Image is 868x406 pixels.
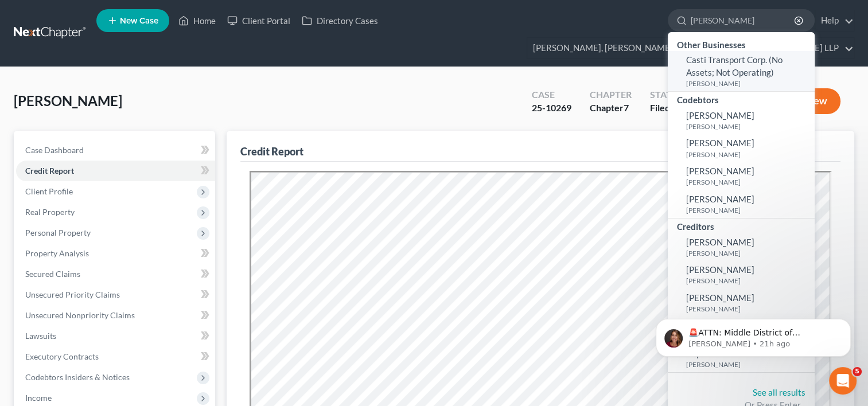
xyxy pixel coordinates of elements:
[686,79,812,88] small: [PERSON_NAME]
[296,10,384,31] a: Directory Cases
[691,10,796,31] input: Search by name...
[686,276,812,286] small: [PERSON_NAME]
[686,138,754,148] span: [PERSON_NAME]
[527,38,854,58] a: [PERSON_NAME], [PERSON_NAME], [PERSON_NAME] & [PERSON_NAME] LLP
[16,284,215,305] a: Unsecured Priority Claims
[25,145,84,155] span: Case Dashboard
[668,37,815,51] div: Other Businesses
[686,292,754,303] span: [PERSON_NAME]
[668,92,815,106] div: Codebtors
[221,10,296,31] a: Client Portal
[668,218,815,233] div: Creditors
[686,166,754,176] span: [PERSON_NAME]
[16,161,215,181] a: Credit Report
[173,10,221,31] a: Home
[25,331,56,341] span: Lawsuits
[686,264,754,275] span: [PERSON_NAME]
[686,177,812,187] small: [PERSON_NAME]
[853,367,862,376] span: 5
[25,372,130,382] span: Codebtors Insiders & Notices
[120,17,158,25] span: New Case
[668,51,815,91] a: Casti Transport Corp. (No Assets; Not Operating)[PERSON_NAME]
[668,261,815,289] a: [PERSON_NAME][PERSON_NAME]
[532,88,571,101] div: Case
[25,248,89,258] span: Property Analysis
[624,102,629,113] span: 7
[25,166,74,175] span: Credit Report
[25,393,52,403] span: Income
[25,186,73,196] span: Client Profile
[668,162,815,190] a: [PERSON_NAME][PERSON_NAME]
[590,101,632,115] div: Chapter
[686,54,783,77] span: Casti Transport Corp. (No Assets; Not Operating)
[16,346,215,367] a: Executory Contracts
[590,88,632,101] div: Chapter
[686,122,812,131] small: [PERSON_NAME]
[25,310,135,320] span: Unsecured Nonpriority Claims
[16,326,215,346] a: Lawsuits
[686,194,754,204] span: [PERSON_NAME]
[16,264,215,284] a: Secured Claims
[14,92,122,109] span: [PERSON_NAME]
[25,290,120,299] span: Unsecured Priority Claims
[16,140,215,161] a: Case Dashboard
[25,207,75,217] span: Real Property
[686,110,754,120] span: [PERSON_NAME]
[668,190,815,218] a: [PERSON_NAME][PERSON_NAME]
[829,367,857,395] iframe: Intercom live chat
[25,352,99,361] span: Executory Contracts
[686,205,812,215] small: [PERSON_NAME]
[639,295,868,375] iframe: Intercom notifications message
[668,233,815,261] a: [PERSON_NAME][PERSON_NAME]
[686,150,812,159] small: [PERSON_NAME]
[16,243,215,264] a: Property Analysis
[532,101,571,115] div: 25-10269
[753,387,805,397] a: See all results
[650,101,684,115] div: Filed
[16,305,215,326] a: Unsecured Nonpriority Claims
[25,269,80,279] span: Secured Claims
[668,134,815,162] a: [PERSON_NAME][PERSON_NAME]
[240,145,303,158] div: Credit Report
[668,289,815,317] a: [PERSON_NAME][PERSON_NAME]
[668,107,815,135] a: [PERSON_NAME][PERSON_NAME]
[25,228,91,237] span: Personal Property
[686,237,754,247] span: [PERSON_NAME]
[650,88,684,101] div: Status
[686,248,812,258] small: [PERSON_NAME]
[815,10,854,31] a: Help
